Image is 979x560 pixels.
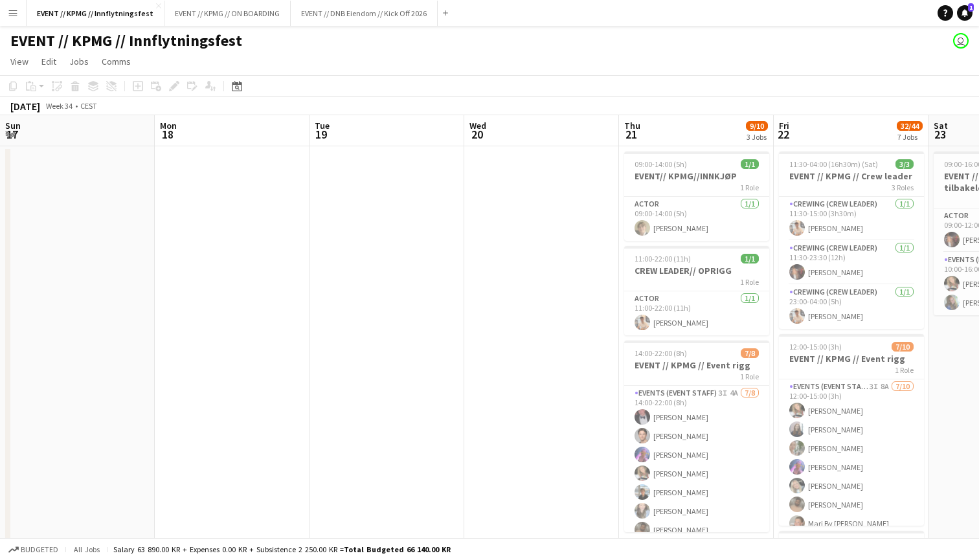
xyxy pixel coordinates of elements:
[624,291,769,335] app-card-role: Actor1/111:00-22:00 (11h)[PERSON_NAME]
[96,53,136,70] a: Comms
[740,372,759,381] span: 1 Role
[21,545,58,554] span: Budgeted
[789,342,842,352] span: 12:00-15:00 (3h)
[741,159,759,169] span: 1/1
[80,101,97,111] div: CEST
[164,1,291,26] button: EVENT // KPMG // ON BOARDING
[968,3,974,12] span: 1
[779,353,924,364] h3: EVENT // KPMG // Event rigg
[747,132,767,142] div: 3 Jobs
[897,132,922,142] div: 7 Jobs
[779,197,924,241] app-card-role: Crewing (Crew Leader)1/111:30-15:00 (3h30m)[PERSON_NAME]
[36,53,62,70] a: Edit
[957,5,973,21] a: 1
[779,120,789,131] span: Fri
[102,56,131,67] span: Comms
[779,334,924,526] app-job-card: 12:00-15:00 (3h)7/10EVENT // KPMG // Event rigg1 RoleEvents (Event Staff)3I8A7/1012:00-15:00 (3h)...
[740,277,759,287] span: 1 Role
[635,254,691,263] span: 11:00-22:00 (11h)
[624,120,640,131] span: Thu
[158,127,177,142] span: 18
[6,543,60,557] button: Budgeted
[315,120,330,131] span: Tue
[41,56,56,67] span: Edit
[624,151,769,241] app-job-card: 09:00-14:00 (5h)1/1EVENT// KPMG//INNKJØP1 RoleActor1/109:00-14:00 (5h)[PERSON_NAME]
[892,183,914,192] span: 3 Roles
[624,341,769,532] app-job-card: 14:00-22:00 (8h)7/8EVENT // KPMG // Event rigg1 RoleEvents (Event Staff)3I4A7/814:00-22:00 (8h)[P...
[892,342,914,352] span: 7/10
[741,254,759,263] span: 1/1
[5,120,21,131] span: Sun
[160,120,177,131] span: Mon
[895,365,914,375] span: 1 Role
[624,170,769,182] h3: EVENT// KPMG//INNKJØP
[27,1,164,26] button: EVENT // KPMG // Innflytningsfest
[469,120,486,131] span: Wed
[777,127,789,142] span: 22
[69,56,89,67] span: Jobs
[3,127,21,142] span: 17
[789,159,878,169] span: 11:30-04:00 (16h30m) (Sat)
[932,127,948,142] span: 23
[897,121,923,131] span: 32/44
[43,101,75,111] span: Week 34
[740,183,759,192] span: 1 Role
[64,53,94,70] a: Jobs
[622,127,640,142] span: 21
[313,127,330,142] span: 19
[624,265,769,276] h3: CREW LEADER// OPRIGG
[741,348,759,358] span: 7/8
[779,170,924,182] h3: EVENT // KPMG // Crew leader
[953,33,969,49] app-user-avatar: Daniel Andersen
[113,544,451,554] div: Salary 63 890.00 KR + Expenses 0.00 KR + Subsistence 2 250.00 KR =
[779,285,924,329] app-card-role: Crewing (Crew Leader)1/123:00-04:00 (5h)[PERSON_NAME]
[779,151,924,329] app-job-card: 11:30-04:00 (16h30m) (Sat)3/3EVENT // KPMG // Crew leader3 RolesCrewing (Crew Leader)1/111:30-15:...
[291,1,438,26] button: EVENT // DNB Eiendom // Kick Off 2026
[624,197,769,241] app-card-role: Actor1/109:00-14:00 (5h)[PERSON_NAME]
[10,31,242,50] h1: EVENT // KPMG // Innflytningsfest
[624,246,769,335] app-job-card: 11:00-22:00 (11h)1/1CREW LEADER// OPRIGG1 RoleActor1/111:00-22:00 (11h)[PERSON_NAME]
[779,241,924,285] app-card-role: Crewing (Crew Leader)1/111:30-23:30 (12h)[PERSON_NAME]
[467,127,486,142] span: 20
[5,53,34,70] a: View
[10,100,40,113] div: [DATE]
[746,121,768,131] span: 9/10
[635,159,687,169] span: 09:00-14:00 (5h)
[344,544,451,554] span: Total Budgeted 66 140.00 KR
[635,348,687,358] span: 14:00-22:00 (8h)
[10,56,28,67] span: View
[624,359,769,371] h3: EVENT // KPMG // Event rigg
[895,159,914,169] span: 3/3
[934,120,948,131] span: Sat
[71,544,102,554] span: All jobs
